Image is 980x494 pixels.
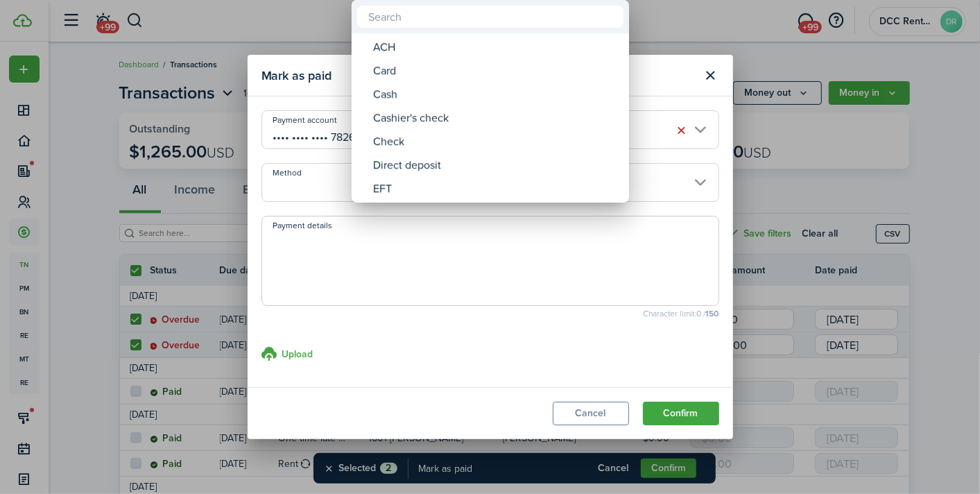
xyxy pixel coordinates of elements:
[373,177,619,201] div: EFT
[352,33,629,203] mbsc-wheel: Method
[373,106,619,130] div: Cashier's check
[357,6,624,28] input: Search
[373,35,619,59] div: ACH
[373,153,619,177] div: Direct deposit
[373,130,619,153] div: Check
[373,83,619,106] div: Cash
[373,59,619,83] div: Card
